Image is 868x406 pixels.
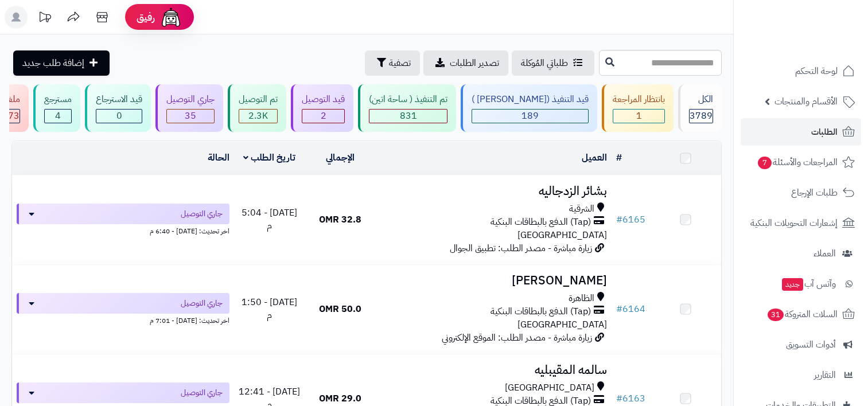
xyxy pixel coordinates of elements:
span: لوحة التحكم [795,63,838,79]
span: تصدير الطلبات [450,56,499,70]
h3: سالمه المقيبليه [380,364,608,377]
div: اخر تحديث: [DATE] - 7:01 م [17,314,229,326]
a: الطلبات [741,118,861,146]
span: أدوات التسويق [786,337,836,353]
span: جاري التوصيل [181,298,223,309]
a: طلباتي المُوكلة [512,50,594,76]
span: وآتس آب [781,276,836,292]
span: الظاهرة [569,292,594,305]
a: التقارير [741,361,861,389]
span: 831 [400,109,417,123]
h3: بشائر الزدجاليه [380,185,608,198]
span: العملاء [813,245,836,261]
span: # [616,392,622,405]
div: 189 [472,110,588,123]
span: جاري التوصيل [181,387,223,399]
img: ai-face.png [159,6,182,29]
div: 2254 [239,110,277,123]
span: 2 [321,109,326,123]
span: 31 [768,309,784,321]
a: طلبات الإرجاع [741,179,861,206]
a: وآتس آبجديد [741,270,861,298]
a: قيد الاسترجاع 0 [83,84,153,132]
div: جاري التوصيل [166,93,215,106]
a: تصدير الطلبات [423,50,508,76]
span: رفيق [137,10,155,24]
span: (Tap) الدفع بالبطاقات البنكية [491,216,591,229]
div: الكل [689,93,713,106]
span: 2.3K [248,109,268,123]
a: الإجمالي [326,151,355,165]
span: تصفية [389,56,411,70]
div: قيد التنفيذ ([PERSON_NAME] ) [472,93,589,106]
a: إشعارات التحويلات البنكية [741,209,861,237]
a: #6165 [616,213,645,227]
div: 0 [96,110,142,123]
h3: [PERSON_NAME] [380,274,608,287]
span: 50.0 OMR [319,302,361,316]
span: التقارير [814,367,836,383]
a: # [616,151,622,165]
a: أدوات التسويق [741,331,861,358]
span: [GEOGRAPHIC_DATA] [517,228,607,242]
div: قيد الاسترجاع [96,93,142,106]
span: 4 [55,109,61,123]
span: [DATE] - 5:04 م [242,206,297,233]
span: 7 [758,157,772,169]
span: جاري التوصيل [181,208,223,220]
div: تم التنفيذ ( ساحة اتين) [369,93,447,106]
a: تم التوصيل 2.3K [225,84,289,132]
div: مسترجع [44,93,72,106]
a: #6163 [616,392,645,405]
span: طلبات الإرجاع [791,185,838,201]
div: اخر تحديث: [DATE] - 6:40 م [17,224,229,236]
a: الكل3789 [676,84,724,132]
span: # [616,213,622,227]
div: 2 [302,110,344,123]
span: طلباتي المُوكلة [521,56,568,70]
a: تم التنفيذ ( ساحة اتين) 831 [356,84,458,132]
a: جاري التوصيل 35 [153,84,225,132]
div: تم التوصيل [239,93,278,106]
span: جديد [782,278,803,291]
span: 29.0 OMR [319,392,361,405]
span: [DATE] - 1:50 م [242,295,297,322]
span: إضافة طلب جديد [22,56,84,70]
span: الشرقية [569,202,594,216]
a: تاريخ الطلب [243,151,295,165]
span: 32.8 OMR [319,213,361,227]
span: 35 [185,109,196,123]
a: #6164 [616,302,645,316]
div: 831 [369,110,447,123]
span: 1 [636,109,642,123]
span: 3789 [690,109,713,123]
a: السلات المتروكة31 [741,300,861,328]
span: [GEOGRAPHIC_DATA] [505,381,594,395]
a: بانتظار المراجعة 1 [600,84,676,132]
a: قيد التنفيذ ([PERSON_NAME] ) 189 [458,84,600,132]
a: تحديثات المنصة [30,6,59,32]
span: زيارة مباشرة - مصدر الطلب: تطبيق الجوال [450,241,592,255]
a: لوحة التحكم [741,57,861,85]
a: العميل [582,151,607,165]
span: [GEOGRAPHIC_DATA] [517,318,607,331]
div: 35 [167,110,214,123]
a: العملاء [741,240,861,267]
div: قيد التوصيل [302,93,345,106]
span: الطلبات [811,124,838,140]
a: الحالة [208,151,229,165]
div: ملغي [2,93,20,106]
span: (Tap) الدفع بالبطاقات البنكية [491,305,591,318]
a: قيد التوصيل 2 [289,84,356,132]
div: بانتظار المراجعة [613,93,665,106]
span: 0 [116,109,122,123]
span: إشعارات التحويلات البنكية [750,215,838,231]
span: الأقسام والمنتجات [774,93,838,110]
span: # [616,302,622,316]
span: 189 [521,109,539,123]
a: مسترجع 4 [31,84,83,132]
div: 4 [45,110,71,123]
a: المراجعات والأسئلة7 [741,149,861,176]
button: تصفية [365,50,420,76]
a: إضافة طلب جديد [13,50,110,76]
